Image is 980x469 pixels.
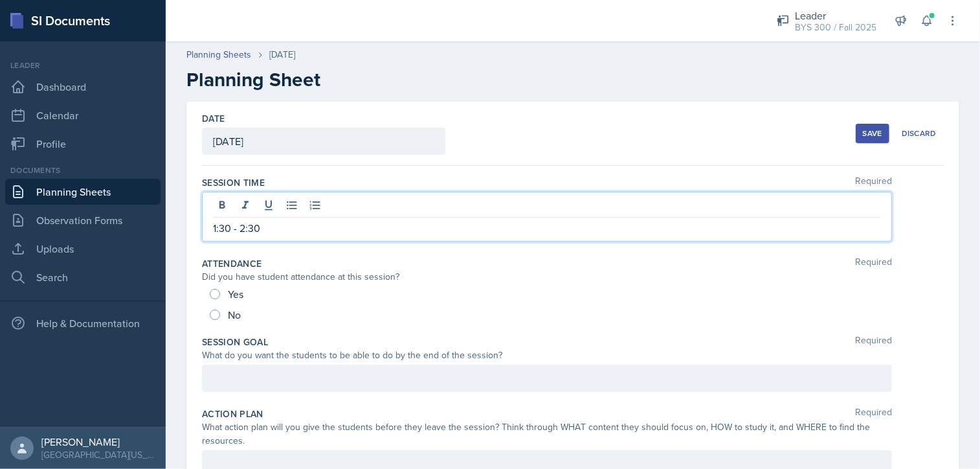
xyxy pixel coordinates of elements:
[795,8,876,23] div: Leader
[5,60,161,71] div: Leader
[855,176,892,189] span: Required
[41,435,155,448] div: [PERSON_NAME]
[5,165,161,176] div: Documents
[5,207,161,233] a: Observation Forms
[186,68,959,91] h2: Planning Sheet
[213,220,881,236] p: 1:30 - 2:30
[202,407,263,420] label: Action Plan
[5,310,161,336] div: Help & Documentation
[856,124,889,143] button: Save
[895,124,944,143] button: Discard
[902,128,937,139] div: Discard
[186,48,251,62] a: Planning Sheets
[855,257,892,270] span: Required
[202,270,892,284] div: Did you have student attendance at this session?
[228,288,243,301] span: Yes
[5,264,161,290] a: Search
[202,420,892,448] div: What action plan will you give the students before they leave the session? Think through WHAT con...
[795,21,876,34] div: BYS 300 / Fall 2025
[202,176,265,189] label: Session Time
[202,349,892,362] div: What do you want the students to be able to do by the end of the session?
[41,448,155,461] div: [GEOGRAPHIC_DATA][US_STATE] in [GEOGRAPHIC_DATA]
[269,48,295,62] div: [DATE]
[5,74,161,100] a: Dashboard
[5,179,161,205] a: Planning Sheets
[855,407,892,420] span: Required
[202,257,262,270] label: Attendance
[228,308,241,321] span: No
[5,131,161,157] a: Profile
[855,336,892,349] span: Required
[5,236,161,262] a: Uploads
[863,128,882,139] div: Save
[202,336,268,349] label: Session Goal
[5,102,161,128] a: Calendar
[202,112,225,125] label: Date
